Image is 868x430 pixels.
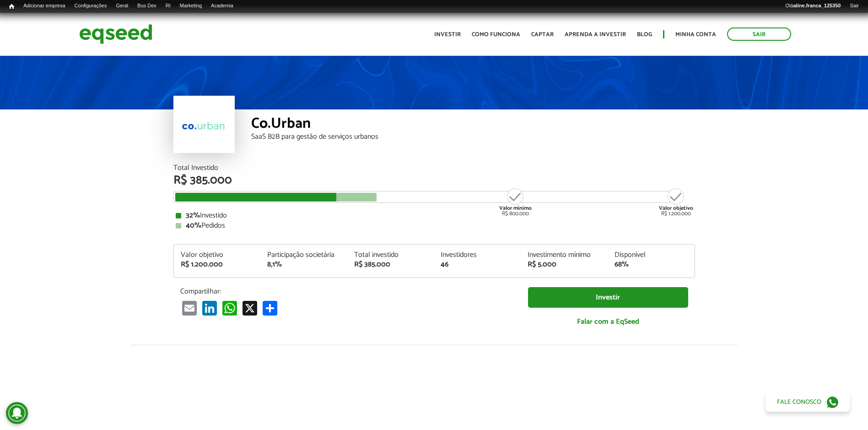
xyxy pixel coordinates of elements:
a: Academia [206,2,238,10]
div: R$ 800.000 [498,187,533,217]
div: Valor objetivo [181,251,254,259]
a: Captar [531,32,554,38]
div: 68% [615,261,688,268]
div: Participação societária [267,251,340,259]
div: Total investido [354,251,427,259]
p: Compartilhar: [180,287,514,296]
a: Investir [528,287,688,308]
a: Marketing [175,2,206,10]
div: Investimento mínimo [528,251,601,259]
strong: aline.franca_125350 [793,3,841,8]
a: RI [161,2,175,10]
div: R$ 5.000 [528,261,601,268]
a: Geral [111,2,133,10]
div: R$ 385.000 [173,174,695,186]
div: R$ 1.200.000 [181,261,254,268]
div: R$ 385.000 [354,261,427,268]
a: Bus Dev [133,2,161,10]
div: Pedidos [176,222,693,229]
div: Total Investido [173,164,695,172]
a: Email [180,300,199,316]
a: Adicionar empresa [19,2,70,10]
a: Fale conosco [766,392,850,412]
a: Blog [637,32,652,38]
a: Compartilhar [261,300,279,316]
a: LinkedIn [200,300,219,316]
div: Disponível [615,251,688,259]
a: Sair [727,27,791,41]
a: Minha conta [675,32,716,38]
strong: Valor mínimo [499,204,532,212]
div: 46 [441,261,514,268]
a: X [241,300,259,316]
a: Investir [434,32,461,38]
span: Início [9,3,14,10]
div: SaaS B2B para gestão de serviços urbanos [251,133,695,141]
a: WhatsApp [221,300,239,316]
a: Como funciona [472,32,520,38]
a: Falar com a EqSeed [528,312,688,331]
a: Configurações [70,2,112,10]
a: Início [5,2,19,11]
img: EqSeed [79,22,152,46]
a: Aprenda a investir [565,32,626,38]
div: 8,1% [267,261,340,268]
div: Investido [176,212,693,219]
strong: 40% [186,219,201,232]
strong: 32% [186,209,200,222]
div: Investidores [441,251,514,259]
a: Oláaline.franca_125350 [781,2,846,10]
strong: Valor objetivo [659,204,693,212]
a: Sair [845,2,863,10]
div: R$ 1.200.000 [659,187,693,217]
div: Co.Urban [251,116,695,133]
